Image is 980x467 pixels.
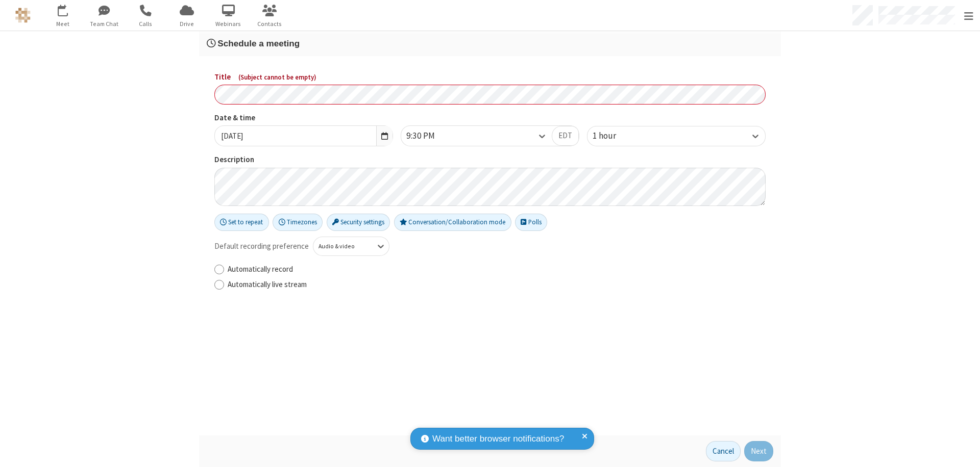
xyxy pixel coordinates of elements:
[238,73,316,82] span: ( Subject cannot be empty )
[44,19,82,29] span: Meet
[127,19,165,29] span: Calls
[327,214,390,231] button: Security settings
[214,154,766,166] label: Description
[515,214,547,231] button: Polls
[214,214,269,231] button: Set to repeat
[706,441,741,461] button: Cancel
[228,264,766,275] label: Automatically record
[318,242,367,251] div: Audio & video
[273,214,323,231] button: Timezones
[65,6,72,13] div: 4
[85,19,124,29] span: Team Chat
[251,19,289,29] span: Contacts
[394,214,511,231] button: Conversation/Collaboration mode
[406,129,452,143] div: 9:30 PM
[593,129,633,143] div: 1 hour
[744,441,773,461] button: Next
[168,19,206,29] span: Drive
[15,8,31,23] img: QA Selenium DO NOT DELETE OR CHANGE
[214,71,766,83] label: Title
[209,19,248,29] span: Webinars
[552,126,579,146] button: EDT
[214,112,393,124] label: Date & time
[217,38,300,48] span: Schedule a meeting
[214,241,309,252] span: Default recording preference
[432,432,564,446] span: Want better browser notifications?
[228,279,766,291] label: Automatically live stream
